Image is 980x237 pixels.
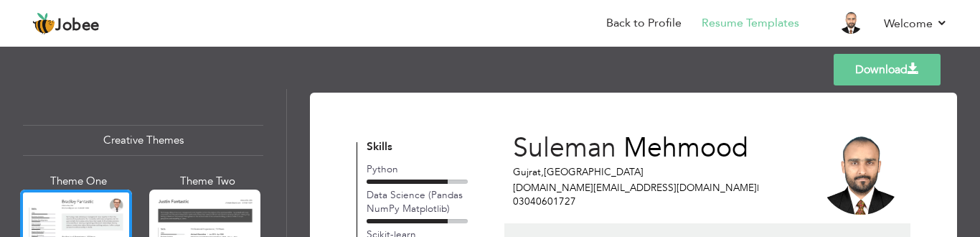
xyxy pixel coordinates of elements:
[757,181,759,195] span: |
[834,54,941,85] a: Download
[623,130,748,167] span: Mehmood
[513,181,759,195] span: [DOMAIN_NAME][EMAIL_ADDRESS][DOMAIN_NAME]
[32,12,100,35] a: Jobee
[367,162,467,176] div: Python
[55,18,100,34] span: Jobee
[541,165,544,179] span: ,
[513,195,576,208] span: 03040601727
[839,11,862,34] img: Profile Img
[513,165,765,179] p: Gujrat [GEOGRAPHIC_DATA]
[702,15,799,32] a: Resume Templates
[152,174,264,189] div: Theme Two
[606,15,682,32] a: Back to Profile
[32,12,55,35] img: jobee.io
[23,125,263,156] div: Creative Themes
[513,130,616,167] span: Suleman
[23,174,135,189] div: Theme One
[367,188,467,216] div: Data Science (Pandas NumPy Matplotlib)
[819,132,902,215] img: dMg3FHExcXpfwBi2Xr9N7v+owAAAABJRU5ErkJggg==
[884,15,948,32] a: Welcome
[367,141,467,154] h4: Skills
